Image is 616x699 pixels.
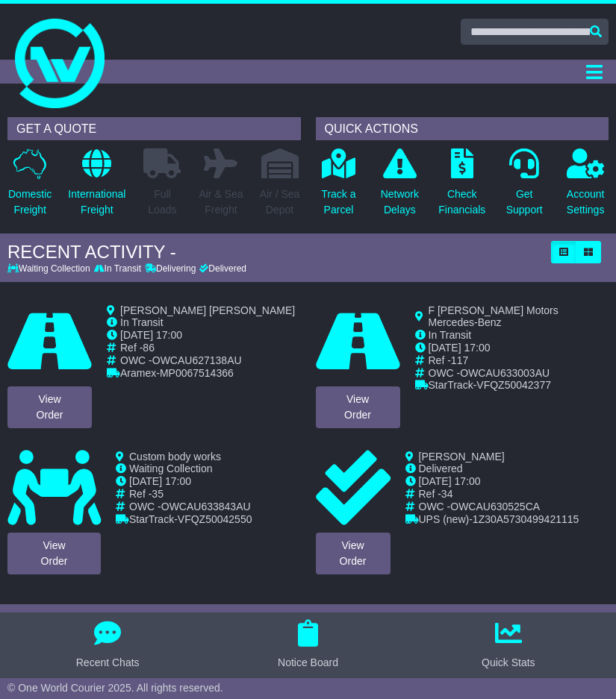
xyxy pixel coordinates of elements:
[7,612,609,633] div: FROM OUR SUPPORT
[506,186,543,218] p: Get Support
[451,354,468,366] span: 117
[7,682,223,694] span: © One World Courier 2025. All rights reserved.
[68,186,125,218] p: International Freight
[381,186,419,218] p: Network Delays
[152,354,242,366] span: OWCAU627138AU
[380,148,420,226] a: NetworkDelays
[473,513,579,525] span: 1Z30A5730499421115
[7,117,301,140] div: GET A QUOTE
[419,501,579,513] td: OWC -
[260,186,300,218] p: Air / Sea Depot
[460,367,550,379] span: OWCAU633003AU
[120,329,182,341] span: [DATE] 17:00
[429,329,472,341] span: In Transit
[129,463,213,474] span: Waiting Collection
[8,186,52,218] p: Domestic Freight
[129,501,252,513] td: OWC -
[7,263,92,274] div: Waiting Collection
[438,186,485,218] p: Check Financials
[152,488,164,500] span: 35
[129,475,191,487] span: [DATE] 17:00
[129,513,174,525] span: StarTrack
[429,304,559,329] span: F [PERSON_NAME] Motors Mercedes-Benz
[67,620,149,671] button: Recent Chats
[429,379,473,391] span: StarTrack
[7,533,101,574] a: ViewOrder
[450,501,540,513] span: OWCAU630525CA
[505,148,544,226] a: GetSupport
[320,148,356,226] a: Track aParcel
[438,148,486,226] a: CheckFinancials
[316,386,400,428] a: ViewOrder
[129,488,252,501] td: Ref -
[161,501,251,513] span: OWCAU633843AU
[120,367,295,380] td: -
[579,60,609,84] button: Toggle navigation
[476,379,551,391] span: VFQZ50042377
[419,513,470,525] span: UPS (new)
[419,488,579,501] td: Ref -
[419,463,463,474] span: Delivered
[441,488,453,500] span: 34
[129,451,221,463] span: Custom body works
[567,186,605,218] p: Account Settings
[178,513,252,525] span: VFQZ50042550
[429,342,491,354] span: [DATE] 17:00
[429,379,609,392] td: -
[473,620,544,671] button: Quick Stats
[316,117,609,140] div: QUICK ACTIONS
[143,342,155,354] span: 86
[143,263,197,274] div: Delivering
[269,620,347,671] button: Notice Board
[67,148,126,226] a: InternationalFreight
[316,533,391,574] a: ViewOrder
[566,148,606,226] a: AccountSettings
[199,186,243,218] p: Air & Sea Freight
[92,263,143,274] div: In Transit
[160,367,234,379] span: MP0067514366
[120,304,295,316] span: [PERSON_NAME] [PERSON_NAME]
[429,354,609,367] td: Ref -
[198,263,246,274] div: Delivered
[7,242,544,263] div: RECENT ACTIVITY -
[429,367,609,380] td: OWC -
[120,342,295,354] td: Ref -
[278,655,338,671] div: Notice Board
[419,451,505,463] span: [PERSON_NAME]
[419,475,481,487] span: [DATE] 17:00
[76,655,140,671] div: Recent Chats
[482,655,535,671] div: Quick Stats
[321,186,355,218] p: Track a Parcel
[7,386,92,428] a: ViewOrder
[120,367,156,379] span: Aramex
[120,316,164,328] span: In Transit
[143,186,181,218] p: Full Loads
[120,354,295,367] td: OWC -
[129,513,252,526] td: -
[7,148,52,226] a: DomesticFreight
[419,513,579,526] td: -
